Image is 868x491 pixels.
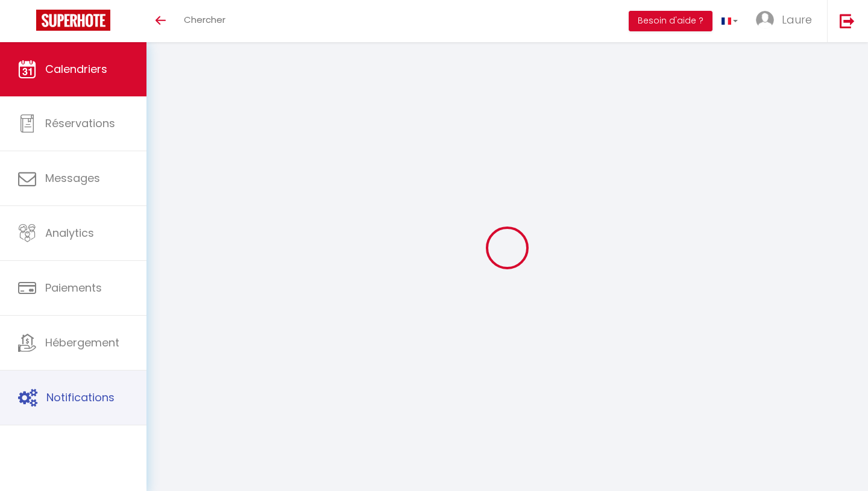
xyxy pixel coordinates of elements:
img: logout [840,13,855,28]
span: Réservations [45,116,115,131]
img: ... [756,11,774,29]
span: Paiements [45,280,102,295]
span: Messages [45,170,100,186]
img: Super Booking [36,10,110,31]
button: Besoin d'aide ? [629,11,712,31]
span: Chercher [184,13,225,26]
span: Hébergement [45,335,119,350]
span: Notifications [46,390,115,405]
span: Analytics [45,225,94,240]
span: Calendriers [45,61,107,77]
span: Laure [782,12,812,27]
